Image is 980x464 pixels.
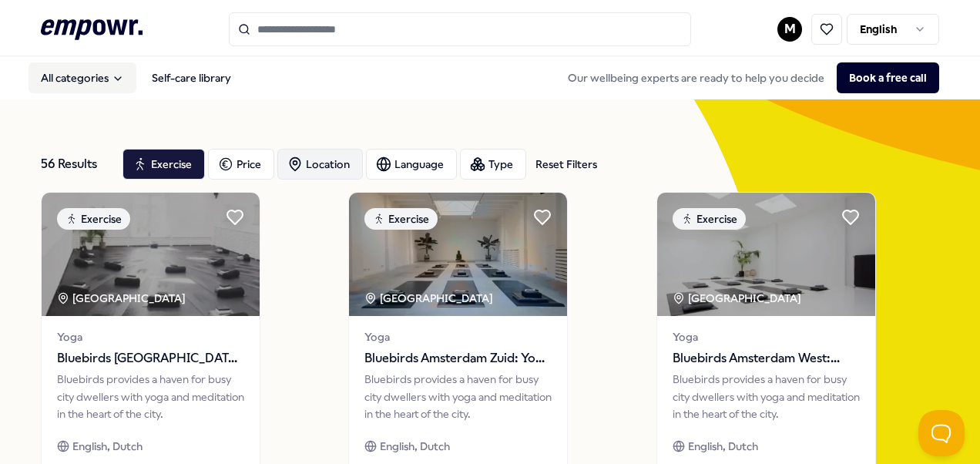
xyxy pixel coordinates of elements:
img: package image [349,193,567,316]
div: Exercise [57,208,130,230]
button: Location [277,149,363,180]
span: English, Dutch [380,438,450,455]
div: Reset Filters [535,156,597,173]
input: Search for products, categories or subcategories [229,12,691,46]
div: Exercise [364,208,438,230]
div: Bluebirds provides a haven for busy city dwellers with yoga and meditation in the heart of the city. [364,371,552,422]
button: Language [366,149,457,180]
span: Yoga [364,328,552,345]
div: Exercise [673,208,746,230]
div: Bluebirds provides a haven for busy city dwellers with yoga and meditation in the heart of the city. [673,371,860,422]
span: Bluebirds Amsterdam Zuid: Yoga & Wellbeing [364,348,552,368]
div: [GEOGRAPHIC_DATA] [673,290,804,307]
span: English, Dutch [688,438,758,455]
a: Self-care library [139,62,243,93]
img: package image [42,193,260,316]
button: Exercise [123,149,205,180]
div: 56 Results [41,149,110,180]
div: [GEOGRAPHIC_DATA] [364,290,495,307]
div: [GEOGRAPHIC_DATA] [57,290,188,307]
span: Bluebirds Amsterdam West: Yoga & Wellbeing [673,348,860,368]
button: M [777,17,802,42]
div: Our wellbeing experts are ready to help you decide [555,62,939,93]
button: Type [460,149,526,180]
div: Bluebirds provides a haven for busy city dwellers with yoga and meditation in the heart of the city. [57,371,244,422]
img: package image [657,193,875,316]
nav: Main [29,62,243,93]
span: Yoga [673,328,860,345]
span: Yoga [57,328,244,345]
iframe: Help Scout Beacon - Open [918,410,965,456]
button: All categories [29,62,136,93]
span: Bluebirds [GEOGRAPHIC_DATA] East: Yoga & Wellbeing [57,348,244,368]
span: English, Dutch [72,438,143,455]
button: Book a free call [837,62,939,93]
button: Price [208,149,274,180]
